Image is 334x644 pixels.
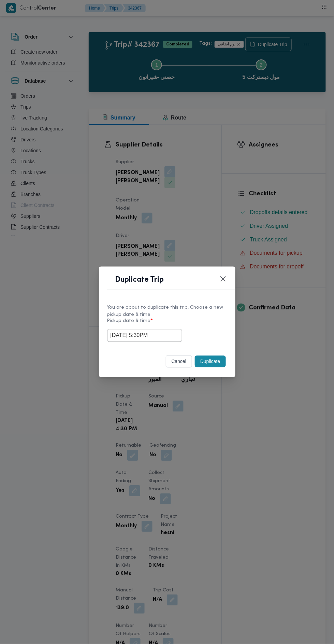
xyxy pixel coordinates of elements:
button: Duplicate [195,356,226,367]
h1: Duplicate Trip [115,275,164,286]
label: Pickup date & time [107,319,227,329]
button: Closes this modal window [219,275,227,283]
input: Choose date & time [107,329,182,342]
div: You are about to duplicate this trip, Choose a new pickup date & time [107,304,227,319]
button: cancel [166,355,192,368]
